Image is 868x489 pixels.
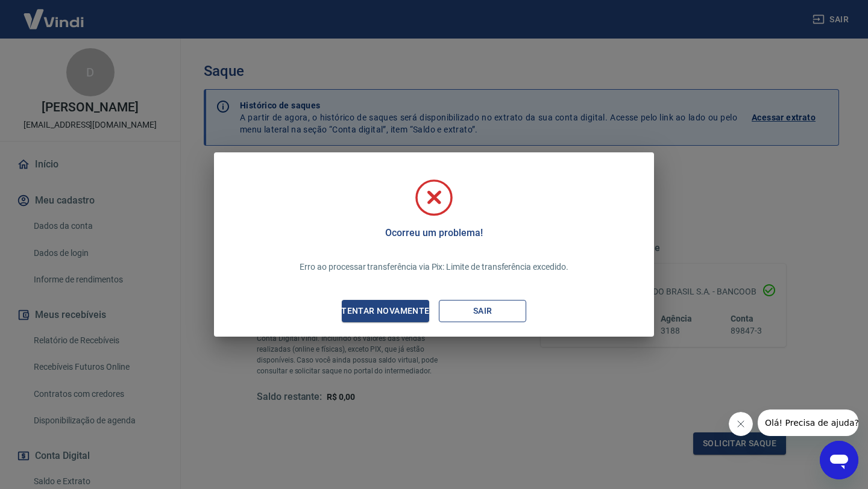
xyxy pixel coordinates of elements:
div: Tentar novamente [327,304,444,319]
iframe: Mensagem da empresa [758,410,858,436]
button: Sair [439,300,526,322]
h5: Ocorreu um problema! [385,227,482,239]
span: Olá! Precisa de ajuda? [7,8,101,18]
iframe: Botão para abrir a janela de mensagens [820,441,858,479]
button: Tentar novamente [342,300,429,322]
iframe: Fechar mensagem [729,412,753,436]
p: Erro ao processar transferência via Pix: Limite de transferência excedido. [300,261,568,273]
